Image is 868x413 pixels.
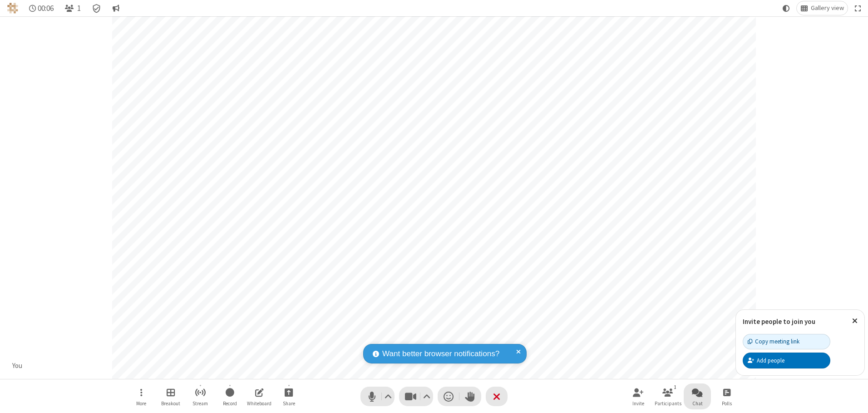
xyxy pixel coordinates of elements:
button: Open shared whiteboard [246,383,273,409]
button: Conversation [108,1,123,15]
button: Add people [743,353,830,368]
span: Gallery view [811,5,844,12]
button: Copy meeting link [743,334,830,349]
button: Open menu [128,383,155,409]
button: Start sharing [275,383,302,409]
span: Invite [632,401,644,406]
button: Open participant list [61,1,84,15]
button: Change layout [797,1,848,15]
span: Whiteboard [247,401,271,406]
span: More [136,401,146,406]
span: Breakout [161,401,180,406]
span: Stream [192,401,208,406]
button: End or leave meeting [486,387,508,406]
div: Timer [25,1,58,15]
button: Open poll [713,383,740,409]
button: Audio settings [382,387,395,406]
button: Manage Breakout Rooms [157,383,184,409]
span: Record [223,401,237,406]
button: Using system theme [779,1,794,15]
button: Fullscreen [851,1,865,15]
button: Close popover [845,310,864,332]
span: Chat [692,401,703,406]
button: Start recording [216,383,243,409]
div: Meeting details Encryption enabled [88,1,105,15]
span: 00:06 [38,4,54,13]
label: Invite people to join you [743,317,815,326]
span: Polls [722,401,732,406]
button: Invite participants (Alt+I) [625,383,652,409]
span: Share [283,401,295,406]
img: QA Selenium DO NOT DELETE OR CHANGE [7,3,18,14]
span: Want better browser notifications? [382,348,499,360]
div: You [9,361,26,371]
button: Raise hand [459,387,481,406]
button: Open chat [684,383,711,409]
div: 1 [671,383,679,391]
button: Start streaming [187,383,214,409]
button: Stop video (Alt+V) [399,387,433,406]
button: Send a reaction [438,387,459,406]
button: Open participant list [654,383,681,409]
button: Video setting [421,387,433,406]
span: Participants [655,401,681,406]
span: 1 [77,4,81,13]
div: Copy meeting link [748,337,799,346]
button: Mute (Alt+A) [360,387,395,406]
